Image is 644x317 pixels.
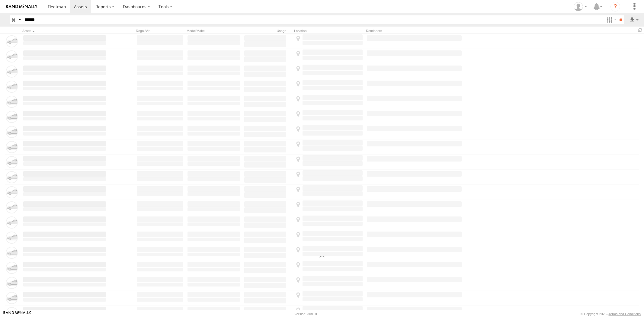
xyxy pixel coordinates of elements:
span: Refresh [637,27,644,33]
div: Click to Sort [22,29,107,33]
div: Model/Make [187,29,241,33]
img: rand-logo.svg [6,5,37,9]
i: ? [610,2,620,11]
label: Export results as... [629,15,639,24]
div: Location [294,29,364,33]
label: Search Filter Options [604,15,617,24]
div: Version: 308.01 [294,312,317,316]
label: Search Query [18,15,22,24]
div: Victor Sanchez [572,2,589,11]
div: Reminders [366,29,463,33]
div: Usage [243,29,292,33]
a: Visit our Website [3,311,31,317]
div: © Copyright 2025 - [581,312,641,316]
a: Terms and Conditions [609,312,641,316]
div: Rego./Vin [136,29,184,33]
